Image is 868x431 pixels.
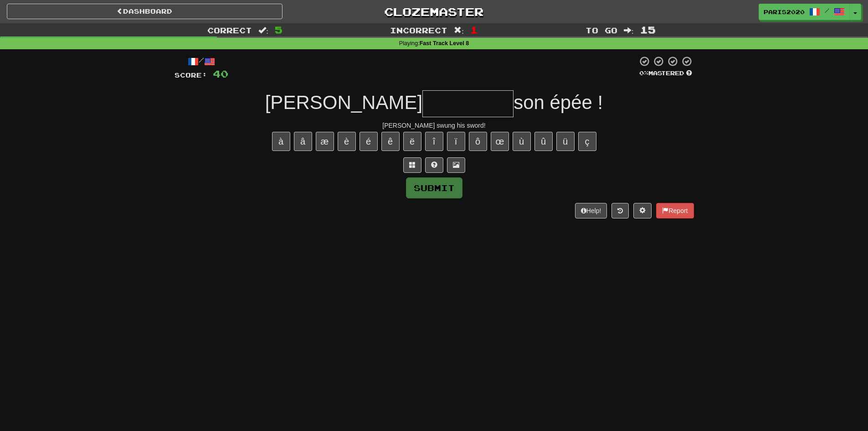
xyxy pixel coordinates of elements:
button: û [534,132,553,151]
span: 40 [213,68,228,79]
button: î [425,132,443,151]
span: 0 % [639,69,648,77]
button: â [294,132,312,151]
span: : [454,26,464,34]
span: To go [586,26,617,35]
button: æ [316,132,334,151]
button: ç [578,132,596,151]
span: Incorrect [390,26,447,35]
button: Single letter hint - you only get 1 per sentence and score half the points! alt+h [425,157,443,173]
button: Show image (alt+x) [447,157,465,173]
span: Correct [207,26,252,35]
button: Report [656,203,693,218]
span: / [825,7,829,14]
button: ü [556,132,575,151]
span: : [624,26,634,34]
button: Round history (alt+y) [611,203,629,218]
button: ô [469,132,487,151]
div: [PERSON_NAME] swung his sword! [175,121,694,130]
a: paris2020 / [759,4,850,20]
span: 5 [275,24,282,35]
button: Switch sentence to multiple choice alt+p [403,157,421,173]
span: son épée ! [514,92,603,113]
button: ë [403,132,421,151]
span: Score: [175,71,207,79]
span: [PERSON_NAME] [265,92,422,113]
span: 1 [470,24,478,35]
button: œ [491,132,509,151]
div: Mastered [637,69,694,78]
strong: Fast Track Level 8 [420,40,469,47]
button: é [360,132,378,151]
a: Dashboard [7,4,282,19]
button: Help! [575,203,607,218]
div: / [175,56,228,67]
a: Clozemaster [296,4,572,20]
span: paris2020 [764,8,805,16]
span: : [258,26,268,34]
button: à [272,132,290,151]
button: ù [513,132,531,151]
span: 15 [640,24,656,35]
button: Submit [406,177,462,198]
button: ê [381,132,400,151]
button: è [338,132,356,151]
button: ï [447,132,465,151]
